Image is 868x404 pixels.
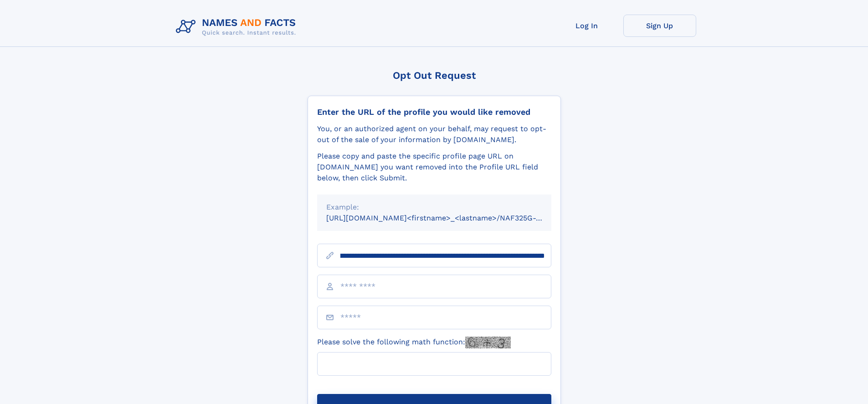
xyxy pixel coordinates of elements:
[326,202,542,213] div: Example:
[172,15,303,39] img: Logo Names and Facts
[550,15,623,37] a: Log In
[623,15,696,37] a: Sign Up
[317,151,551,184] div: Please copy and paste the specific profile page URL on [DOMAIN_NAME] you want removed into the Pr...
[326,214,569,222] small: [URL][DOMAIN_NAME]<firstname>_<lastname>/NAF325G-xxxxxxxx
[317,337,511,348] label: Please solve the following math function:
[317,123,551,145] div: You, or an authorized agent on your behalf, may request to opt-out of the sale of your informatio...
[308,70,561,81] div: Opt Out Request
[317,107,551,117] div: Enter the URL of the profile you would like removed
